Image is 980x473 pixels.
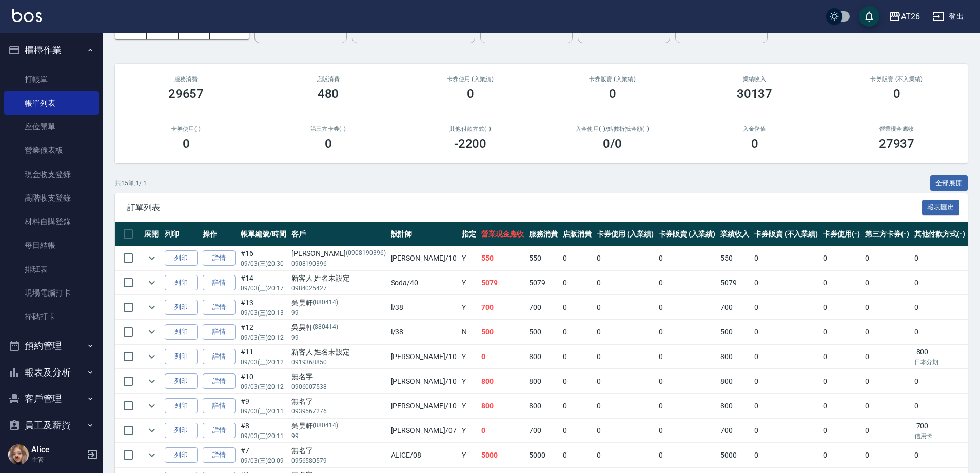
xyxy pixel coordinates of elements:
[863,320,912,344] td: 0
[912,369,968,393] td: 0
[859,6,879,27] button: save
[388,320,459,344] td: l /38
[820,394,863,418] td: 0
[241,284,286,293] p: 09/03 (三) 20:17
[594,271,656,295] td: 0
[554,126,671,132] h2: 入金使用(-) /點數折抵金額(-)
[200,222,238,246] th: 操作
[737,87,773,101] h3: 30137
[241,407,286,416] p: 09/03 (三) 20:11
[238,320,289,344] td: #12
[203,275,236,291] a: 詳情
[928,7,968,26] button: 登出
[144,349,160,364] button: expand row
[560,345,594,369] td: 0
[594,419,656,443] td: 0
[459,419,479,443] td: Y
[656,295,718,320] td: 0
[291,273,386,284] div: 新客人 姓名未設定
[291,333,386,342] p: 99
[4,186,99,210] a: 高階收支登錄
[718,222,752,246] th: 業績收入
[594,295,656,320] td: 0
[656,271,718,295] td: 0
[203,398,236,414] a: 詳情
[752,369,820,393] td: 0
[31,455,84,464] p: 主管
[4,91,99,115] a: 帳單列表
[656,345,718,369] td: 0
[863,222,912,246] th: 第三方卡券(-)
[4,258,99,281] a: 排班表
[241,382,286,391] p: 09/03 (三) 20:12
[752,222,820,246] th: 卡券販賣 (不入業績)
[291,421,386,431] div: 吳昊軒
[144,324,160,340] button: expand row
[388,271,459,295] td: Soda /40
[12,9,42,22] img: Logo
[459,320,479,344] td: N
[459,394,479,418] td: Y
[238,369,289,393] td: #10
[144,447,160,463] button: expand row
[291,358,386,367] p: 0919368850
[820,419,863,443] td: 0
[479,443,527,467] td: 5000
[838,76,955,83] h2: 卡券販賣 (不入業績)
[291,396,386,407] div: 無名字
[241,259,286,268] p: 09/03 (三) 20:30
[718,295,752,320] td: 700
[752,320,820,344] td: 0
[4,115,99,139] a: 座位開單
[291,382,386,391] p: 0906007538
[479,419,527,443] td: 0
[820,345,863,369] td: 0
[4,305,99,328] a: 掃碼打卡
[269,76,387,83] h2: 店販消費
[238,246,289,270] td: #16
[479,394,527,418] td: 800
[203,324,236,340] a: 詳情
[526,222,560,246] th: 服務消費
[752,271,820,295] td: 0
[388,394,459,418] td: [PERSON_NAME] /10
[165,300,198,316] button: 列印
[291,371,386,382] div: 無名字
[291,456,386,465] p: 0956580579
[863,369,912,393] td: 0
[291,298,386,308] div: 吳昊軒
[459,345,479,369] td: Y
[752,419,820,443] td: 0
[291,308,386,318] p: 99
[594,345,656,369] td: 0
[609,87,616,101] h3: 0
[912,222,968,246] th: 其他付款方式(-)
[291,347,386,358] div: 新客人 姓名未設定
[4,332,99,359] button: 預約管理
[325,136,332,151] h3: 0
[144,275,160,290] button: expand row
[696,76,813,83] h2: 業績收入
[718,345,752,369] td: 800
[594,443,656,467] td: 0
[554,76,671,83] h2: 卡券販賣 (入業績)
[115,179,147,188] p: 共 15 筆, 1 / 1
[459,271,479,295] td: Y
[289,222,388,246] th: 客戶
[203,373,236,389] a: 詳情
[656,394,718,418] td: 0
[901,10,920,23] div: AT26
[479,320,527,344] td: 500
[526,369,560,393] td: 800
[388,222,459,246] th: 設計師
[291,248,386,259] div: [PERSON_NAME]
[165,447,198,463] button: 列印
[313,322,339,333] p: (880414)
[560,419,594,443] td: 0
[594,246,656,270] td: 0
[241,358,286,367] p: 09/03 (三) 20:12
[912,345,968,369] td: -800
[656,246,718,270] td: 0
[718,271,752,295] td: 5079
[560,443,594,467] td: 0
